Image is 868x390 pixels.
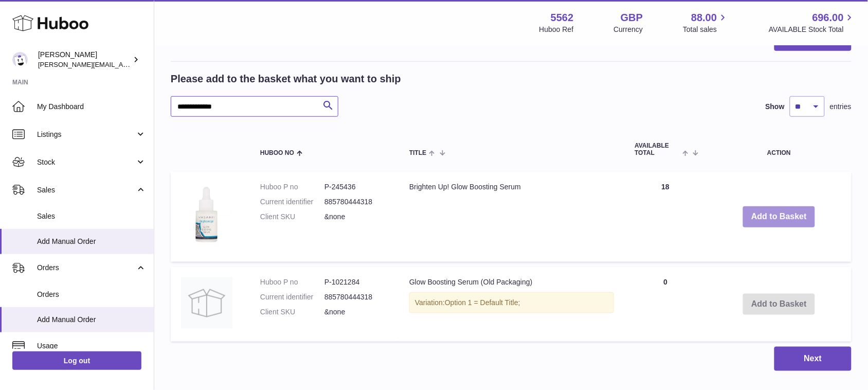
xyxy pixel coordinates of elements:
[409,292,614,313] div: Variation:
[260,197,324,207] dt: Current identifier
[707,132,852,166] th: Action
[181,277,232,329] img: Glow Boosting Serum (Old Packaging)
[37,185,135,195] span: Sales
[766,102,785,112] label: Show
[37,157,135,167] span: Stock
[683,11,729,34] a: 88.00 Total sales
[691,11,717,25] span: 88.00
[812,11,844,25] span: 696.00
[324,197,389,207] dd: 885780444318
[399,172,624,262] td: Brighten Up! Glow Boosting Serum
[171,72,401,86] h2: Please add to the basket what you want to ship
[12,52,28,67] img: ketan@vasanticosmetics.com
[614,25,643,34] div: Currency
[551,11,574,25] strong: 5562
[624,172,707,262] td: 18
[774,347,852,371] button: Next
[37,211,146,221] span: Sales
[37,341,146,351] span: Usage
[37,263,135,273] span: Orders
[769,11,856,34] a: 696.00 AVAILABLE Stock Total
[260,212,324,222] dt: Client SKU
[37,130,135,139] span: Listings
[743,206,815,227] button: Add to Basket
[38,60,206,68] span: [PERSON_NAME][EMAIL_ADDRESS][DOMAIN_NAME]
[260,182,324,192] dt: Huboo P no
[37,237,146,246] span: Add Manual Order
[621,11,643,25] strong: GBP
[37,102,146,112] span: My Dashboard
[37,315,146,325] span: Add Manual Order
[399,267,624,342] td: Glow Boosting Serum (Old Packaging)
[683,25,729,34] span: Total sales
[37,290,146,299] span: Orders
[409,150,426,156] span: Title
[830,102,852,112] span: entries
[324,182,389,192] dd: P-245436
[38,50,131,69] div: [PERSON_NAME]
[260,307,324,317] dt: Client SKU
[260,292,324,302] dt: Current identifier
[12,351,141,370] a: Log out
[624,267,707,342] td: 0
[324,277,389,287] dd: P-1021284
[769,25,856,34] span: AVAILABLE Stock Total
[539,25,574,34] div: Huboo Ref
[324,307,389,317] dd: &none
[260,277,324,287] dt: Huboo P no
[324,212,389,222] dd: &none
[635,143,680,156] span: AVAILABLE Total
[181,182,232,249] img: Brighten Up! Glow Boosting Serum
[324,292,389,302] dd: 885780444318
[445,298,520,307] span: Option 1 = Default Title;
[260,150,294,156] span: Huboo no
